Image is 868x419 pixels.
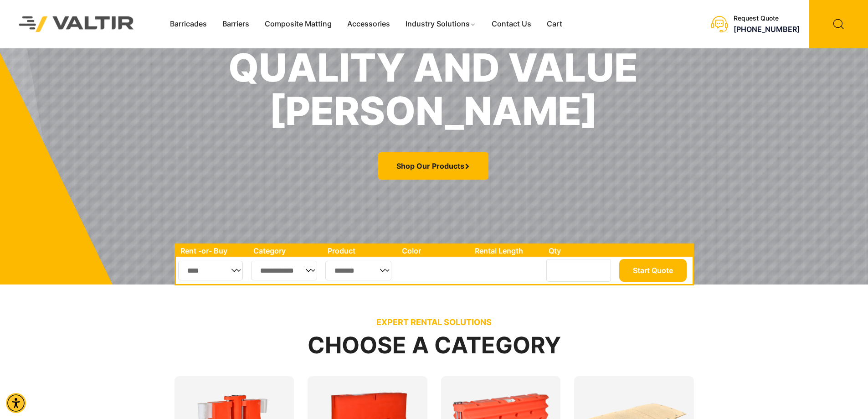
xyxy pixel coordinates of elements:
[539,17,570,31] a: Cart
[378,152,488,180] a: Shop Our Products
[178,261,243,280] select: Single select
[398,17,484,31] a: Industry Solutions
[175,333,694,358] h2: Choose a Category
[162,17,215,31] a: Barricades
[257,17,339,31] a: Composite Matting
[175,317,694,327] p: EXPERT RENTAL SOLUTIONS
[215,17,257,31] a: Barriers
[325,261,391,280] select: Single select
[619,259,687,282] button: Start Quote
[176,245,249,257] th: Rent -or- Buy
[339,17,398,31] a: Accessories
[470,245,544,257] th: Rental Length
[734,15,800,22] div: Request Quote
[734,25,800,34] a: call (888) 496-3625
[6,393,26,413] div: Accessibility Menu
[228,46,638,133] h1: quality and value [PERSON_NAME]
[544,245,616,257] th: Qty
[251,261,318,280] select: Single select
[546,259,611,282] input: Number
[323,245,397,257] th: Product
[249,245,324,257] th: Category
[484,17,539,31] a: Contact Us
[397,245,471,257] th: Color
[7,4,146,44] img: Valtir Rentals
